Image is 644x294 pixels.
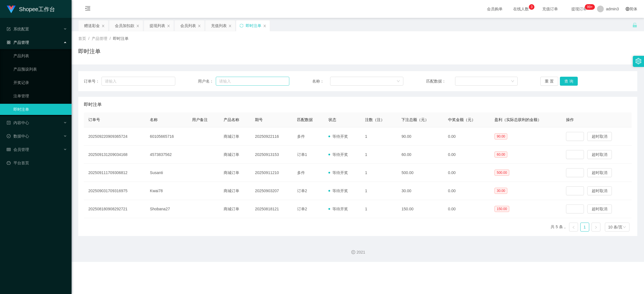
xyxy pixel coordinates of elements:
[566,132,584,141] button: 修 改
[328,189,348,193] span: 等待开奖
[608,223,622,231] div: 10 条/页
[539,7,561,11] span: 充值订单
[560,77,578,86] button: 查 询
[211,20,227,31] div: 充值列表
[572,226,575,229] i: 图标: left
[591,223,600,232] li: 下一页
[444,182,490,200] td: 0.00
[566,204,584,213] button: 修 改
[328,134,348,139] span: 等待开奖
[587,204,612,213] button: 超时取消
[76,249,640,255] div: 2021
[444,146,490,164] td: 0.00
[7,121,29,125] span: 内容中心
[511,79,514,83] i: 图标: down
[101,77,175,86] input: 请输入
[13,64,67,75] a: 产品预设列表
[328,170,348,175] span: 等待开奖
[84,20,100,31] div: 赠送彩金
[88,117,100,122] span: 订单号
[198,24,201,28] i: 图标: close
[444,200,490,218] td: 0.00
[361,182,397,200] td: 1
[145,200,188,218] td: Shobana27
[250,182,293,200] td: 20250903207
[198,78,216,84] span: 用户名：
[566,150,584,159] button: 修 改
[84,146,145,164] td: 202509131209034168
[623,225,626,229] i: 图标: down
[312,78,330,84] span: 名称：
[13,104,67,115] a: 即时注单
[13,50,67,61] a: 产品列表
[7,40,11,44] i: 图标: appstore-o
[494,133,507,139] span: 90.00
[84,127,145,146] td: 202509220909365724
[19,0,55,18] h1: Shopee工作台
[426,78,455,84] span: 匹配数据：
[7,40,29,45] span: 产品管理
[13,77,67,88] a: 开奖记录
[7,27,11,31] i: 图标: form
[297,189,307,193] span: 订单2
[494,151,507,158] span: 60.00
[84,101,102,108] span: 即时注单
[7,27,29,31] span: 系统配置
[145,146,188,164] td: 4573837562
[494,188,507,194] span: 30.00
[7,121,11,125] i: 图标: profile
[587,150,612,159] button: 超时取消
[250,164,293,182] td: 20250911210
[228,24,232,28] i: 图标: close
[13,90,67,102] a: 注单管理
[219,146,251,164] td: 商城订单
[351,250,355,254] i: 图标: copyright
[494,117,541,122] span: 盈利（实际总获利的金额）
[587,132,612,141] button: 超时取消
[145,164,188,182] td: Susanti
[7,134,29,138] span: 数据中心
[587,168,612,177] button: 超时取消
[328,207,348,211] span: 等待开奖
[566,186,584,195] button: 修 改
[250,127,293,146] td: 20250922116
[263,24,266,28] i: 图标: close
[569,7,590,11] span: 提现订单
[635,58,641,64] i: 图标: setting
[397,127,443,146] td: 90.00
[113,36,129,41] span: 即时注单
[569,223,578,232] li: 上一页
[180,20,196,31] div: 会员列表
[585,4,595,10] sup: 311
[566,168,584,177] button: 修 改
[78,47,101,56] h1: 即时注单
[397,79,400,83] i: 图标: down
[626,7,629,11] i: 图标: global
[84,78,101,84] span: 订单号：
[7,148,11,151] i: 图标: table
[240,24,243,28] i: 图标: sync
[110,36,111,41] span: /
[297,207,307,211] span: 订单2
[297,152,307,157] span: 订单1
[216,77,289,86] input: 请输入
[246,20,261,31] div: 即时注单
[88,36,89,41] span: /
[101,24,105,28] i: 图标: close
[219,200,251,218] td: 商城订单
[219,182,251,200] td: 商城订单
[594,226,598,229] i: 图标: right
[328,152,348,157] span: 等待开奖
[84,182,145,200] td: 202509031709316975
[632,23,637,28] i: 图标: unlock
[167,24,170,28] i: 图标: close
[136,24,139,28] i: 图标: close
[581,223,589,231] a: 1
[540,77,558,86] button: 重 置
[397,182,443,200] td: 30.00
[255,117,263,122] span: 期号
[145,127,188,146] td: 60105665716
[7,7,55,11] a: Shopee工作台
[397,146,443,164] td: 60.00
[84,200,145,218] td: 202508180908292721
